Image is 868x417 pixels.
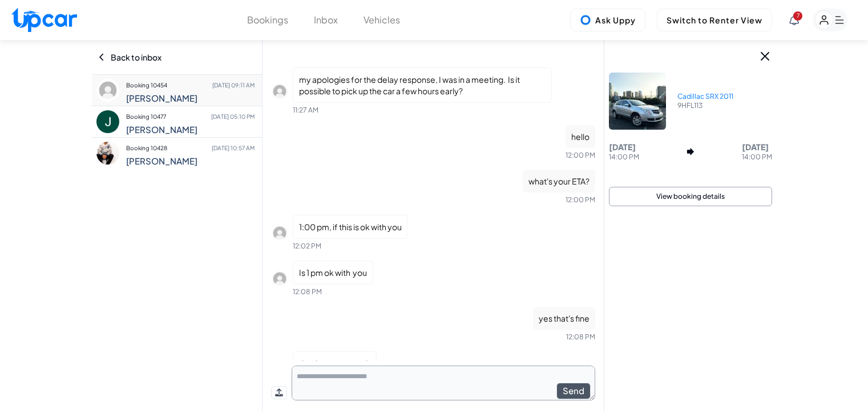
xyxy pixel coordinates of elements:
[570,9,645,31] button: Ask Uppy
[293,242,321,250] span: 12:02 PM
[293,260,373,284] p: Is 1 pm ok with you
[98,40,256,74] div: Back to inbox
[293,215,408,239] p: 1:00 pm, if this is ok with you
[609,73,666,130] img: Car Image
[609,141,639,153] p: [DATE]
[609,153,639,162] p: 14:00 PM
[293,351,377,375] p: thank you so much
[789,15,799,25] div: View Notifications
[271,224,288,242] img: profile
[247,13,288,27] button: Bookings
[742,141,772,153] p: [DATE]
[580,14,591,26] img: Uppy
[793,11,802,21] span: You have new notifications
[212,77,255,93] span: [DATE] 09:11 AM
[556,383,591,399] button: Send
[126,109,255,125] p: Booking 10477
[566,195,595,204] span: 12:00 PM
[293,106,318,114] span: 11:27 AM
[96,79,119,102] img: profile
[742,153,772,162] p: 14:00 PM
[96,110,119,133] img: profile
[271,270,288,287] img: profile
[126,93,255,103] h4: [PERSON_NAME]
[523,170,595,193] p: what's your ETA?
[211,109,255,125] span: [DATE] 05:10 PM
[212,140,255,156] span: [DATE] 10:57 AM
[271,83,288,100] img: profile
[657,9,772,31] button: Switch to Renter View
[126,156,255,166] h4: [PERSON_NAME]
[566,151,595,159] span: 12:00 PM
[364,13,400,27] button: Vehicles
[609,187,772,206] button: View booking details
[314,13,338,27] button: Inbox
[126,77,255,93] p: Booking 10454
[126,125,255,135] h4: [PERSON_NAME]
[677,92,733,101] p: Cadillac SRX 2011
[293,67,552,103] p: my apologies for the delay response, I was in a meeting. Is it possible to pick up the car a few ...
[293,287,322,296] span: 12:08 PM
[96,142,119,165] img: profile
[566,125,595,148] p: hello
[11,7,77,32] img: Upcar Logo
[566,332,595,341] span: 12:08 PM
[533,307,595,330] p: yes that's fine
[677,101,733,110] p: 9HFL113
[126,140,255,156] p: Booking 10428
